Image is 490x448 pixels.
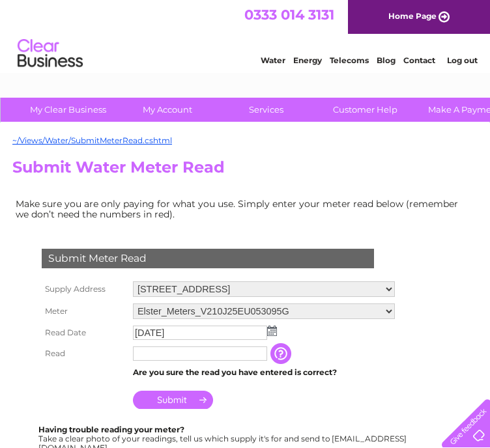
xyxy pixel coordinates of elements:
[38,343,130,364] th: Read
[12,135,172,145] a: ~/Views/Water/SubmitMeterRead.cshtml
[212,98,320,122] a: Services
[12,195,468,223] td: Make sure you are only paying for what you use. Simply enter your meter read below (remember we d...
[113,98,221,122] a: My Account
[261,55,285,65] a: Water
[17,34,83,74] img: logo.png
[270,343,294,364] input: Information
[403,55,435,65] a: Contact
[133,391,213,409] input: Submit
[42,249,374,268] div: Submit Meter Read
[38,300,130,322] th: Meter
[267,326,277,336] img: ...
[38,278,130,300] th: Supply Address
[447,55,478,65] a: Log out
[38,322,130,343] th: Read Date
[14,98,122,122] a: My Clear Business
[244,7,334,23] a: 0333 014 3131
[130,364,398,381] td: Are you sure the read you have entered is correct?
[377,55,396,65] a: Blog
[311,98,419,122] a: Customer Help
[38,425,184,434] b: Having trouble reading your meter?
[330,55,369,65] a: Telecoms
[293,55,322,65] a: Energy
